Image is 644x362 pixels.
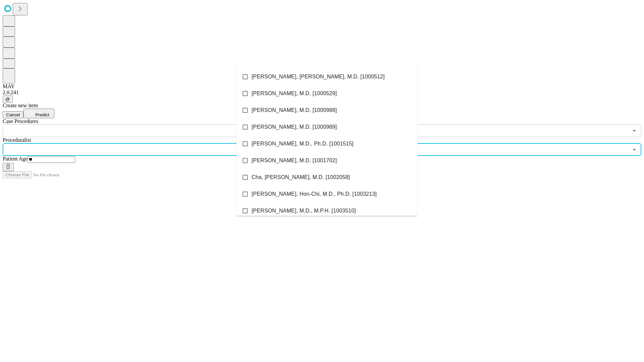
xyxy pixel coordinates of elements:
[35,112,49,117] span: Predict
[3,89,641,96] div: 2.0.241
[252,73,385,81] span: [PERSON_NAME], [PERSON_NAME], M.D. [1000512]
[630,126,639,135] button: Open
[630,145,639,154] button: Close
[3,83,641,89] div: MAY
[252,89,337,98] span: [PERSON_NAME], M.D. [1000529]
[3,103,38,108] span: Create new item
[3,96,13,103] button: @
[252,106,337,114] span: [PERSON_NAME], M.D. [1000988]
[252,157,337,165] span: [PERSON_NAME], M.D. [1001702]
[3,118,38,124] span: Scheduled Procedure
[252,190,377,198] span: [PERSON_NAME], Hon-Chi, M.D., Ph.D. [1003213]
[3,156,28,162] span: Patient Age
[6,112,20,117] span: Cancel
[252,123,337,131] span: [PERSON_NAME], M.D. [1000989]
[23,109,54,118] button: Predict
[5,97,10,102] span: @
[252,173,350,181] span: Cha, [PERSON_NAME], M.D. [1002058]
[3,111,23,118] button: Cancel
[252,140,354,148] span: [PERSON_NAME], M.D., Ph.D. [1001515]
[252,207,356,215] span: [PERSON_NAME], M.D., M.P.H. [1003510]
[3,137,31,143] span: Proceduralist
